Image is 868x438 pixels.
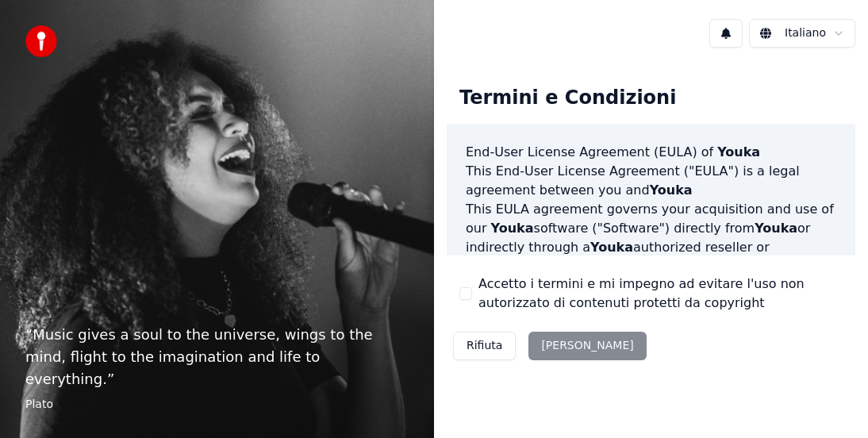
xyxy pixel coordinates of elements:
[491,221,534,236] span: Youka
[466,143,836,162] h3: End-User License Agreement (EULA) of
[466,200,836,276] p: This EULA agreement governs your acquisition and use of our software ("Software") directly from o...
[466,162,836,200] p: This End-User License Agreement ("EULA") is a legal agreement between you and
[453,332,516,360] button: Rifiuta
[650,182,693,198] span: Youka
[717,144,760,159] span: Youka
[755,221,797,236] span: Youka
[25,324,409,390] p: “ Music gives a soul to the universe, wings to the mind, flight to the imagination and life to ev...
[447,73,689,124] div: Termini e Condizioni
[590,240,633,255] span: Youka
[478,275,843,313] label: Accetto i termini e mi impegno ad evitare l'uso non autorizzato di contenuti protetti da copyright
[25,397,409,413] footer: Plato
[25,25,57,57] img: youka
